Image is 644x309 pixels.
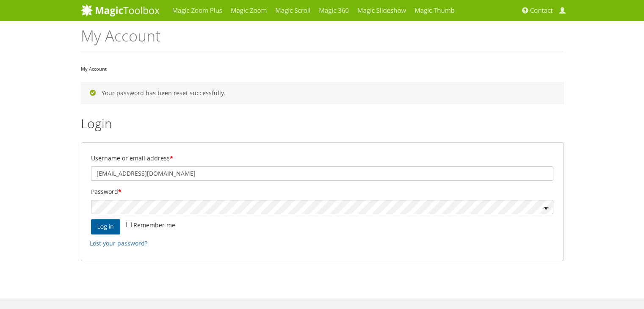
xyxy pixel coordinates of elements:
[530,6,553,15] span: Contact
[81,82,564,104] div: Your password has been reset successfully.
[91,152,553,164] label: Username or email address
[81,28,564,51] h1: My Account
[81,116,564,130] h2: Login
[91,219,120,235] button: Log in
[126,222,132,227] input: Remember me
[133,221,175,229] span: Remember me
[91,186,553,198] label: Password
[90,239,147,247] a: Lost your password?
[81,4,160,17] img: MagicToolbox.com - Image tools for your website
[81,64,564,74] nav: My Account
